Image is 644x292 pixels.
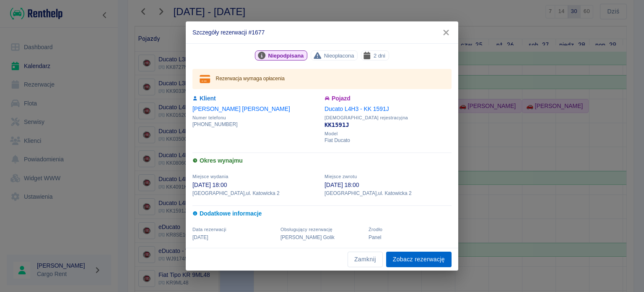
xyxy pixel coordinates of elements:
span: Model [325,131,452,137]
button: Zamknij [348,252,383,267]
p: [DATE] 18:00 [325,181,452,189]
span: 2 dni [370,51,389,60]
div: Rezerwacja wymaga opłacenia [216,71,285,87]
span: Obsługujący rezerwację [280,227,332,232]
span: Nieopłacona [321,51,358,60]
span: Miejsce wydania [192,174,229,179]
span: Żrodło [369,227,382,232]
p: Panel [369,234,452,241]
h6: Okres wynajmu [192,156,452,165]
h6: Klient [192,94,319,103]
span: [DEMOGRAPHIC_DATA] rejestracyjna [325,115,452,121]
a: Zobacz rezerwację [386,252,452,267]
h6: Dodatkowe informacje [192,209,452,218]
h2: Szczegóły rezerwacji #1677 [186,21,458,43]
span: Niepodpisana [265,51,307,60]
p: [PERSON_NAME] Golik [280,234,364,241]
p: [PHONE_NUMBER] [192,121,319,128]
a: [PERSON_NAME] [PERSON_NAME] [192,105,290,112]
a: Ducato L4H3 - KK 1591J [325,105,389,112]
span: Data rezerwacji [192,227,226,232]
p: [DATE] [192,234,275,241]
p: [GEOGRAPHIC_DATA] , ul. Katowicka 2 [325,189,452,197]
p: [GEOGRAPHIC_DATA] , ul. Katowicka 2 [192,189,319,197]
span: Miejsce zwrotu [325,174,357,179]
p: KK1591J [325,121,452,129]
p: [DATE] 18:00 [192,181,319,189]
p: Fiat Ducato [325,137,452,144]
h6: Pojazd [325,94,452,103]
span: Numer telefonu [192,115,319,121]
